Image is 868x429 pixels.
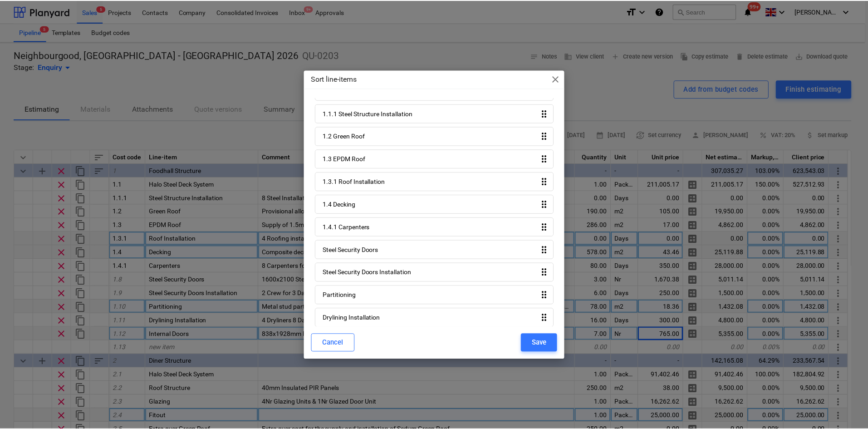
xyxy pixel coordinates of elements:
[786,354,832,368] div: 233,567.54
[577,218,613,232] div: 286.00
[149,167,201,174] span: Foodhall Structure
[577,163,613,177] div: -
[691,128,755,142] button: [PERSON_NAME]
[638,131,647,139] span: currency_exchange
[786,313,832,327] div: 4,800.00
[109,191,146,204] div: 1.1.1
[594,128,631,142] button: [DATE]
[705,259,750,272] div: 28,000.00
[56,179,67,190] span: Remove row
[750,286,786,300] div: 0.00%
[694,131,702,139] span: person
[113,289,122,296] span: 1.9
[750,163,786,177] div: 103.09%
[149,207,181,215] span: Green Roof
[640,381,686,395] div: 38.00
[689,397,700,408] span: Manage detailed breakdown for the row
[640,300,686,313] div: 18.36
[786,286,832,300] div: 1,500.00
[563,49,610,63] button: View client
[750,191,786,204] div: 0.00%
[657,6,666,17] i: Knowledge base
[705,218,750,232] div: 4,862.00
[566,52,574,60] span: business
[786,272,832,286] div: 5,011.14
[705,381,750,395] div: 9,500.00
[836,342,847,353] span: More actions
[40,25,49,32] span: 5
[577,204,613,218] div: 190.00
[750,1,764,10] span: 99+
[577,313,613,327] div: 16.00
[610,49,679,63] button: Create new version
[613,381,640,395] div: m2
[263,221,491,228] span: Supply of 1.5mm EPDM roof membrane to the trader units and triangle structures
[577,395,613,409] div: 1.00
[675,4,739,19] button: Search
[149,248,172,256] span: Decking
[113,167,117,174] span: 1
[640,286,686,300] div: 250.00
[836,165,847,176] span: More actions
[738,52,746,60] span: delete
[836,370,847,380] span: More actions
[94,356,105,367] span: Sort rows within category
[705,245,750,259] div: 25,119.88
[750,313,786,327] div: 0.00%
[75,288,86,299] span: Duplicate row
[577,177,613,191] div: 1.00
[789,83,844,95] div: Finish estimating
[566,51,606,61] span: View client
[762,131,770,139] span: percent
[149,221,181,228] span: EPDM Roof
[554,128,591,142] button: [DATE]
[676,80,771,98] button: Add from budget codes
[836,179,847,190] span: More actions
[37,356,48,367] span: Add sub category to row
[613,327,640,340] div: Nr
[613,51,675,61] span: Create new version
[56,329,67,340] span: Remove row
[75,274,86,285] span: Duplicate row
[558,131,566,139] span: calendar_month
[613,354,640,368] div: -
[786,259,832,272] div: 28,000.00
[640,272,686,286] div: 1,670.38
[532,52,540,60] span: notes
[528,49,563,63] button: Notes
[37,165,48,176] span: Add sub category to row
[809,131,817,139] span: attach_money
[689,220,700,231] span: Manage detailed breakdown for the row
[640,259,686,272] div: 350.00
[798,51,851,61] span: Download quote
[46,23,86,41] a: Templates
[263,276,515,283] span: 1600x2100 Steel Security doors; Powder coated RAL 7016 anthracite grey. Colour still TBC
[750,381,786,395] div: 0.00%
[265,104,296,114] p: Summary
[577,381,613,395] div: 250.00
[750,150,786,163] div: Markup, %
[640,150,686,163] div: Unit price
[109,177,146,191] div: 1.1
[577,354,613,368] div: -
[843,6,854,17] i: keyboard_arrow_down
[779,80,854,98] button: Finish estimating
[750,368,786,381] div: 100.00%
[577,232,613,245] div: 0.00
[558,130,587,140] span: [DATE]
[149,194,224,201] span: Steel Structure Installation
[836,192,847,203] span: More actions
[75,301,86,312] span: Duplicate row
[786,177,832,191] div: 527,512.93
[809,130,851,140] span: Set markup
[689,301,700,312] span: Manage detailed breakdown for the row
[613,395,640,409] div: Package
[640,313,686,327] div: 300.00
[746,6,755,17] i: notifications
[786,232,832,245] div: 0.00
[750,300,786,313] div: 0.00%
[682,52,691,60] span: file_copy
[786,150,832,163] div: Client price
[132,104,173,114] p: Attachments
[109,245,146,259] div: 1.4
